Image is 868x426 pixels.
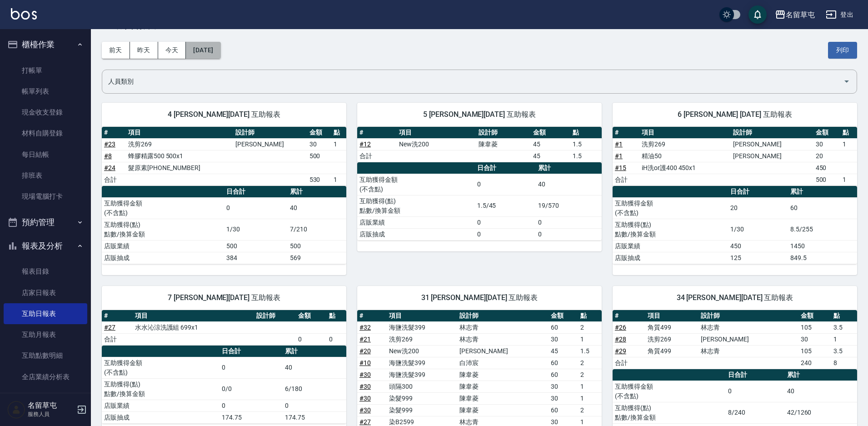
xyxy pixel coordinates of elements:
[4,366,87,387] a: 全店業績分析表
[788,186,857,198] th: 累計
[549,333,578,345] td: 30
[615,336,626,343] a: #28
[307,174,331,185] td: 530
[219,411,283,423] td: 174.75
[788,252,857,264] td: 849.5
[288,240,346,252] td: 500
[307,127,331,139] th: 金額
[831,321,857,333] td: 3.5
[233,138,307,150] td: [PERSON_NAME]
[457,310,549,322] th: 設計師
[798,321,831,333] td: 105
[113,110,335,119] span: 4 [PERSON_NAME][DATE] 互助報表
[457,321,549,333] td: 林志青
[813,138,840,150] td: 30
[578,381,602,392] td: 1
[359,347,371,355] a: #20
[613,174,639,185] td: 合計
[130,42,158,59] button: 昨天
[840,127,857,139] th: 點
[357,150,397,162] td: 合計
[578,404,602,416] td: 2
[102,127,126,139] th: #
[615,152,623,160] a: #1
[7,401,25,419] img: Person
[387,310,457,322] th: 項目
[578,321,602,333] td: 2
[4,165,87,186] a: 排班表
[613,357,645,369] td: 合計
[357,174,475,195] td: 互助獲得金額 (不含點)
[283,411,346,423] td: 174.75
[457,369,549,381] td: 陳韋菱
[728,197,788,219] td: 20
[4,144,87,165] a: 每日結帳
[102,400,219,411] td: 店販業績
[4,345,87,366] a: 互助點數明細
[728,186,788,198] th: 日合計
[4,387,87,408] a: 營業統計分析表
[359,395,371,402] a: #30
[387,392,457,404] td: 染髮999
[224,240,288,252] td: 500
[359,324,371,331] a: #32
[475,216,536,228] td: 0
[578,310,602,322] th: 點
[570,127,602,139] th: 點
[698,310,799,322] th: 設計師
[357,195,475,216] td: 互助獲得(點) 點數/換算金額
[531,127,570,139] th: 金額
[798,357,831,369] td: 240
[613,127,639,139] th: #
[613,186,857,264] table: a dense table
[11,8,37,20] img: Logo
[476,138,531,150] td: 陳韋菱
[531,138,570,150] td: 45
[102,127,346,186] table: a dense table
[102,310,346,346] table: a dense table
[4,123,87,144] a: 材料自購登錄
[102,357,219,378] td: 互助獲得金額 (不含點)
[788,197,857,219] td: 60
[102,411,219,423] td: 店販抽成
[133,321,254,333] td: 水水沁涼洗護組 699x1
[639,150,731,162] td: 精油50
[288,219,346,240] td: 7/210
[785,381,857,402] td: 40
[645,333,698,345] td: 洗剪269
[158,42,186,59] button: 今天
[536,228,602,240] td: 0
[615,347,626,355] a: #29
[288,252,346,264] td: 569
[457,333,549,345] td: 林志青
[102,174,126,185] td: 合計
[102,378,219,400] td: 互助獲得(點) 點數/換算金額
[219,400,283,411] td: 0
[104,152,112,160] a: #8
[813,150,840,162] td: 20
[786,9,815,20] div: 名留草屯
[549,381,578,392] td: 30
[327,333,346,345] td: 0
[728,252,788,264] td: 125
[828,42,857,59] button: 列印
[457,357,549,369] td: 白沛宸
[578,357,602,369] td: 2
[219,357,283,378] td: 0
[357,162,602,241] table: a dense table
[359,371,371,378] a: #30
[359,359,371,366] a: #10
[457,381,549,392] td: 陳韋菱
[4,60,87,81] a: 打帳單
[283,357,346,378] td: 40
[788,240,857,252] td: 1450
[475,162,536,174] th: 日合計
[831,345,857,357] td: 3.5
[798,345,831,357] td: 105
[387,357,457,369] td: 海鹽洗髮399
[102,333,133,345] td: 合計
[457,345,549,357] td: [PERSON_NAME]
[126,150,233,162] td: 蜂膠精露500 500x1
[549,404,578,416] td: 60
[536,216,602,228] td: 0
